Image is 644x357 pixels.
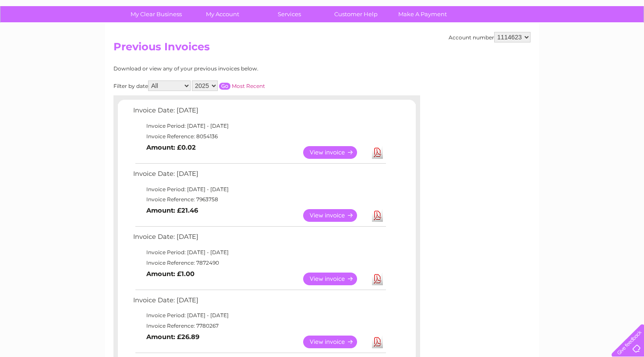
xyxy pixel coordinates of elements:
[386,6,459,22] a: Make A Payment
[372,209,383,222] a: Download
[22,23,67,49] img: logo.png
[131,184,387,195] td: Invoice Period: [DATE] - [DATE]
[449,32,531,42] div: Account number
[568,37,580,44] a: Blog
[146,143,196,151] b: Amount: £0.02
[146,270,195,278] b: Amount: £1.00
[113,41,531,57] h2: Previous Invoices
[490,37,506,44] a: Water
[232,83,265,89] a: Most Recent
[131,105,387,121] td: Invoice Date: [DATE]
[131,321,387,331] td: Invoice Reference: 7780267
[131,231,387,247] td: Invoice Date: [DATE]
[615,37,636,44] a: Log out
[131,168,387,184] td: Invoice Date: [DATE]
[372,336,383,348] a: Download
[512,37,531,44] a: Energy
[146,333,199,341] b: Amount: £26.89
[113,66,343,72] div: Download or view any of your previous invoices below.
[586,37,607,44] a: Contact
[303,273,368,285] a: View
[113,80,343,91] div: Filter by date
[303,336,368,348] a: View
[131,258,387,268] td: Invoice Reference: 7872490
[303,146,368,159] a: View
[131,194,387,205] td: Invoice Reference: 7963758
[372,273,383,285] a: Download
[253,6,326,22] a: Services
[303,209,368,222] a: View
[536,37,563,44] a: Telecoms
[131,310,387,321] td: Invoice Period: [DATE] - [DATE]
[479,4,539,15] a: 0333 014 3131
[320,6,392,22] a: Customer Help
[116,5,530,42] div: Clear Business is a trading name of Verastar Limited (registered in [GEOGRAPHIC_DATA] No. 3667643...
[131,247,387,258] td: Invoice Period: [DATE] - [DATE]
[120,6,192,22] a: My Clear Business
[131,131,387,142] td: Invoice Reference: 8054136
[372,146,383,159] a: Download
[146,206,198,214] b: Amount: £21.46
[131,294,387,311] td: Invoice Date: [DATE]
[187,6,259,22] a: My Account
[131,121,387,131] td: Invoice Period: [DATE] - [DATE]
